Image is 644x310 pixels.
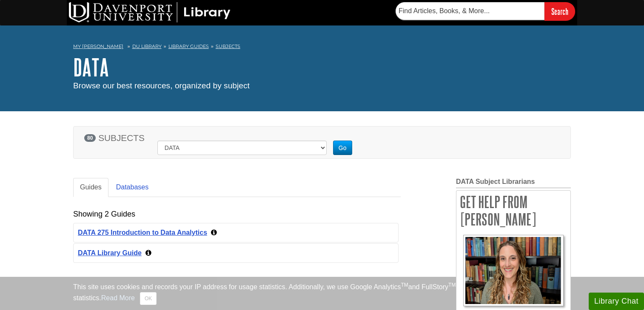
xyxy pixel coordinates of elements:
a: DU Library [132,43,162,49]
input: Find Articles, Books, & More... [396,2,544,20]
span: 80 [84,134,96,142]
a: Guides [73,178,108,197]
input: Search [544,2,575,20]
a: Read More [101,294,135,302]
a: Databases [109,178,156,197]
img: Profile Photo [463,235,564,306]
form: Searches DU Library's articles, books, and more [396,2,575,20]
a: Subjects [216,43,240,49]
a: DATA 275 Introduction to Data Analytics [78,229,207,236]
a: My [PERSON_NAME] [73,43,123,50]
img: DU Library [69,2,231,23]
sup: TM [448,282,456,288]
h1: DATA [73,54,571,80]
section: Subject Search Bar [73,116,571,167]
sup: TM [401,282,408,288]
div: Browse our best resources, organized by subject [73,80,571,92]
div: This site uses cookies and records your IP address for usage statistics. Additionally, we use Goo... [73,282,571,305]
button: Library Chat [589,293,644,310]
h2: Showing 2 Guides [73,210,135,219]
a: DATA Library Guide [78,249,142,256]
button: Go [333,141,352,155]
nav: breadcrumb [73,41,571,54]
span: SUBJECTS [98,133,145,143]
h2: Get Help From [PERSON_NAME] [456,191,570,231]
button: Close [140,292,157,305]
h2: DATA Subject Librarians [456,178,571,188]
a: Library Guides [168,43,209,49]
